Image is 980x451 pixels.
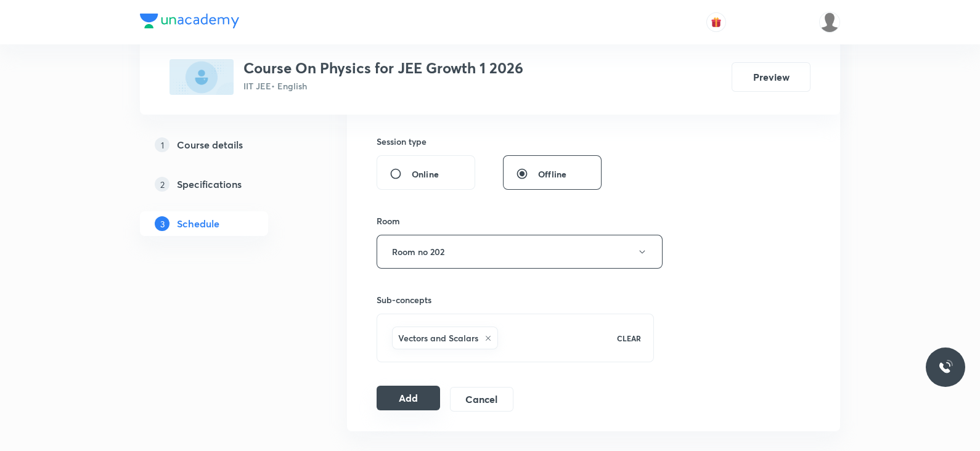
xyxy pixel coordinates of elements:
button: Preview [732,62,811,92]
img: 6DB0699E-C7B9-47CE-AED6-78B1B31C8152_plus.png [169,59,234,95]
a: 1Course details [140,132,308,157]
h5: Specifications [177,177,242,192]
p: CLEAR [617,333,641,344]
button: avatar [706,12,726,32]
button: Room no 202 [377,235,663,269]
h5: Course details [177,137,243,152]
h6: Vectors and Scalars [398,331,478,344]
img: avatar [711,17,722,28]
span: Offline [538,168,566,181]
a: Company Logo [140,14,239,31]
h5: Schedule [177,216,219,231]
p: 1 [155,137,169,152]
img: ttu [938,360,953,375]
p: 3 [155,216,169,231]
p: IIT JEE • English [243,79,523,92]
h6: Room [377,214,400,227]
a: 2Specifications [140,172,308,197]
h3: Course On Physics for JEE Growth 1 2026 [243,59,523,77]
img: Saniya Tarannum [819,12,840,33]
img: Company Logo [140,14,239,28]
h6: Sub-concepts [377,293,654,306]
h6: Session type [377,135,427,148]
span: Online [412,168,439,181]
p: 2 [155,177,169,192]
button: Cancel [450,387,513,412]
button: Add [377,386,440,410]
